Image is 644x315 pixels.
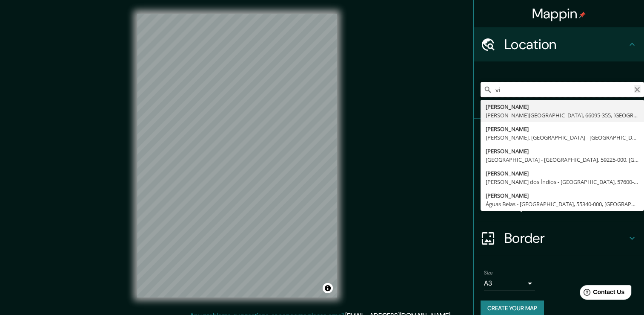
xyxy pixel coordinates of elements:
canvas: Map [137,14,337,297]
div: [PERSON_NAME] [486,102,639,111]
div: [PERSON_NAME][GEOGRAPHIC_DATA], 66095-355, [GEOGRAPHIC_DATA] [486,111,639,120]
div: Location [474,27,644,61]
h4: Border [504,230,627,247]
div: [PERSON_NAME] dos Índios - [GEOGRAPHIC_DATA], 57600-970, [GEOGRAPHIC_DATA] [486,178,639,186]
div: Border [474,221,644,255]
iframe: Help widget launcher [568,282,635,306]
label: Size [484,269,493,277]
div: [PERSON_NAME] [486,169,639,178]
div: [PERSON_NAME] [486,125,639,133]
img: pin-icon.png [579,12,586,18]
div: Pins [474,119,644,153]
h4: Location [504,36,627,53]
div: [PERSON_NAME], [GEOGRAPHIC_DATA] - [GEOGRAPHIC_DATA], 59035-610, [GEOGRAPHIC_DATA] [486,133,639,142]
div: Águas Belas - [GEOGRAPHIC_DATA], 55340-000, [GEOGRAPHIC_DATA] [486,200,639,208]
div: [PERSON_NAME] [486,191,639,200]
div: A3 [484,277,535,290]
div: [GEOGRAPHIC_DATA] - [GEOGRAPHIC_DATA], 59225-000, [GEOGRAPHIC_DATA] [486,155,639,164]
div: Style [474,153,644,187]
button: Toggle attribution [323,283,333,293]
div: Layout [474,187,644,221]
button: Clear [634,85,641,93]
input: Pick your city or area [481,82,644,97]
h4: Mappin [532,5,586,22]
div: [PERSON_NAME] [486,147,639,155]
h4: Layout [504,195,627,213]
